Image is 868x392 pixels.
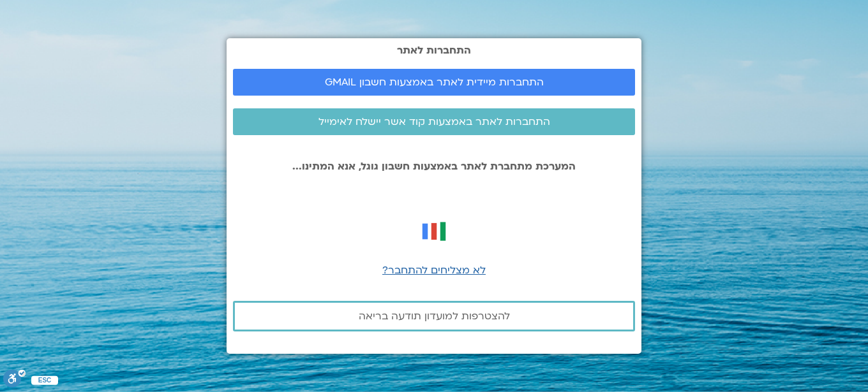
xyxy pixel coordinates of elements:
span: להצטרפות למועדון תודעה בריאה [359,310,510,322]
a: להצטרפות למועדון תודעה בריאה [233,301,635,331]
a: התחברות לאתר באמצעות קוד אשר יישלח לאימייל [233,108,635,135]
a: לא מצליחים להתחבר? [382,263,486,277]
span: התחברות מיידית לאתר באמצעות חשבון GMAIL [325,76,544,88]
span: התחברות לאתר באמצעות קוד אשר יישלח לאימייל [318,116,550,127]
a: התחברות מיידית לאתר באמצעות חשבון GMAIL [233,69,635,96]
h2: התחברות לאתר [233,45,635,56]
p: המערכת מתחברת לאתר באמצעות חשבון גוגל, אנא המתינו... [233,161,635,172]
